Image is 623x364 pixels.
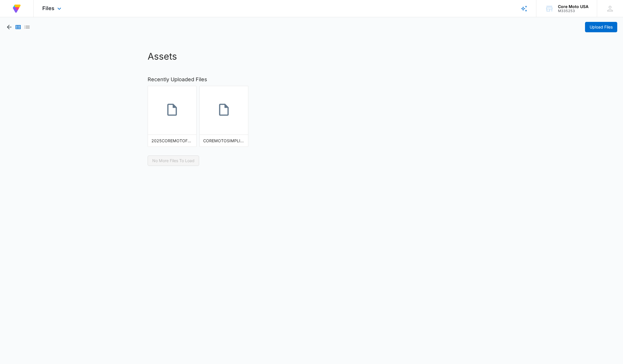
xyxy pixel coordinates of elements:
button: Upload Files [585,22,617,32]
button: List View [24,24,31,31]
div: account id [558,9,588,13]
button: No More Files To Load [148,156,199,166]
h1: Assets [148,50,476,63]
h2: Recently Uploaded Files [148,75,476,83]
span: Upload Files [590,24,613,30]
button: Grid View [15,24,22,31]
div: 2025COREMOTOFORGEDWHEELPRICEDEALERAPEX-6Only7-27-25.pdf [151,138,193,144]
span: Files [42,5,54,11]
img: Volusion [12,3,22,14]
div: COREMOTOSIMPLIFIEDSPECIALSALEPRICINGGUIDE7-27-25.pdf [203,138,245,144]
div: account name [558,4,588,9]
